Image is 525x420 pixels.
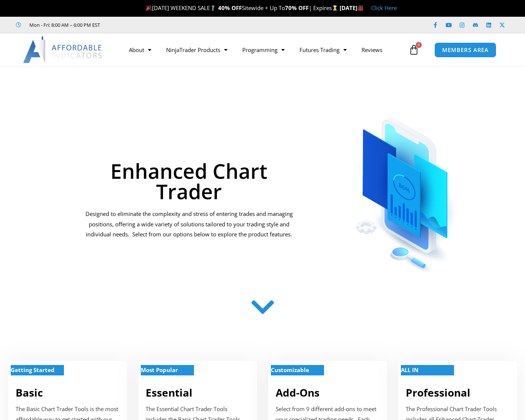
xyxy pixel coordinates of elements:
a: Add-Ons [276,385,320,400]
nav: Menu [121,41,407,58]
a: Programming [235,41,292,58]
a: About [121,41,159,58]
span: [DATE] WEEKEND SALE Sitewide + Up To | Expires [144,4,339,12]
strong: 40% OFF [218,4,242,12]
strong: Most Popular [141,366,178,374]
a: NinjaTrader Products [159,41,235,58]
img: 🎉 [146,5,152,11]
a: MEMBERS AREA [434,42,496,58]
a: Basic [16,385,43,400]
span: 0 [416,42,422,48]
a: Click Here [371,4,397,12]
strong: [DATE] [340,4,364,12]
p: Designed to eliminate the complexity and stress of entering trades and managing positions, offeri... [77,209,301,240]
a: Futures Trading [292,41,354,58]
a: Reviews [354,41,390,58]
a: Professional [406,385,470,400]
strong: Getting Started [11,366,55,374]
a: 0 [398,39,430,61]
iframe: Customer reviews powered by Trustpilot [110,21,222,29]
span: Mon - Fri: 8:00 AM – 6:00 PM EST [27,20,100,29]
img: LogoAI | Affordable Indicators – NinjaTrader [23,36,103,63]
img: ChartTrader | Affordable Indicators – NinjaTrader [332,100,480,275]
a: Essential [146,385,192,400]
img: 🏌️‍♂️ [210,5,216,11]
span: MEMBERS AREA [442,47,489,53]
h1: Enhanced Chart Trader [77,161,301,201]
strong: ALL IN [401,366,418,374]
img: 🏭 [358,5,363,11]
strong: 70% OFF [285,4,309,12]
strong: Customizable [271,366,309,374]
img: ⌛ [332,5,338,11]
